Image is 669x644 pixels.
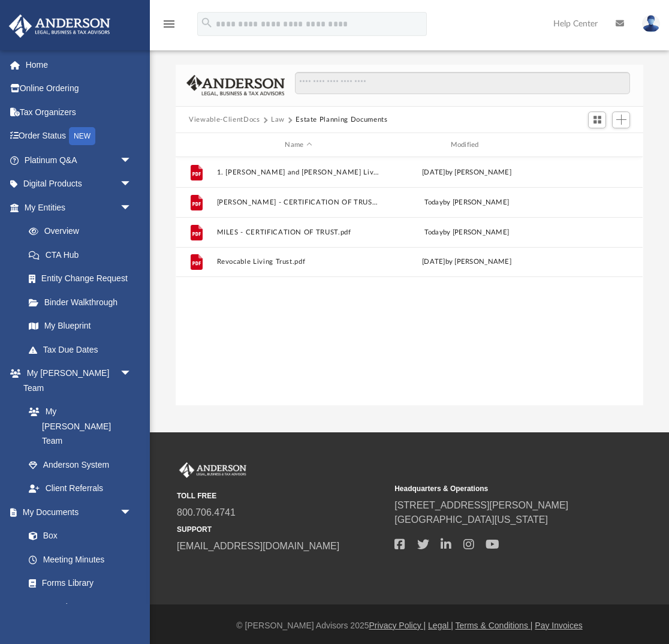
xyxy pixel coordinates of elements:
[5,14,114,38] img: Anderson Advisors Platinum Portal
[181,140,211,151] div: id
[17,290,150,314] a: Binder Walkthrough
[177,541,339,551] a: [EMAIL_ADDRESS][DOMAIN_NAME]
[394,483,604,494] small: Headquarters & Operations
[17,477,144,501] a: Client Referrals
[17,524,138,548] a: Box
[642,15,660,32] img: User Pic
[120,500,144,525] span: arrow_drop_down
[120,172,144,197] span: arrow_drop_down
[17,571,138,595] a: Forms Library
[69,127,95,145] div: NEW
[394,500,568,510] a: [STREET_ADDRESS][PERSON_NAME]
[424,199,443,206] span: today
[17,453,144,477] a: Anderson System
[8,500,144,524] a: My Documentsarrow_drop_down
[162,23,176,31] a: menu
[385,197,549,208] div: by [PERSON_NAME]
[120,148,144,173] span: arrow_drop_down
[217,168,380,176] button: 1. [PERSON_NAME] and [PERSON_NAME] Living Trust [DATE].pdf
[369,621,426,630] a: Privacy Policy |
[385,227,549,238] div: by [PERSON_NAME]
[8,195,150,219] a: My Entitiesarrow_drop_down
[8,77,150,101] a: Online Ordering
[535,621,582,630] a: Pay Invoices
[456,621,533,630] a: Terms & Conditions |
[17,314,144,338] a: My Blueprint
[177,524,386,535] small: SUPPORT
[612,112,630,128] button: Add
[554,140,638,151] div: id
[271,115,285,125] button: Law
[8,172,150,196] a: Digital Productsarrow_drop_down
[385,257,549,267] div: [DATE] by [PERSON_NAME]
[17,400,138,453] a: My [PERSON_NAME] Team
[385,167,549,178] div: [DATE] by [PERSON_NAME]
[200,16,213,29] i: search
[17,547,144,571] a: Meeting Minutes
[120,195,144,220] span: arrow_drop_down
[17,219,150,243] a: Overview
[120,362,144,386] span: arrow_drop_down
[150,619,669,632] div: © [PERSON_NAME] Advisors 2025
[8,100,150,124] a: Tax Organizers
[8,53,150,77] a: Home
[428,621,453,630] a: Legal |
[424,229,443,236] span: today
[177,490,386,501] small: TOLL FREE
[17,267,150,291] a: Entity Change Request
[8,124,150,149] a: Order StatusNEW
[17,595,144,619] a: Notarize
[296,115,387,125] button: Estate Planning Documents
[17,243,150,267] a: CTA Hub
[216,140,380,151] div: Name
[189,115,260,125] button: Viewable-ClientDocs
[8,148,150,172] a: Platinum Q&Aarrow_drop_down
[217,228,380,236] button: MILES - CERTIFICATION OF TRUST.pdf
[394,514,548,525] a: [GEOGRAPHIC_DATA][US_STATE]
[588,112,606,128] button: Switch to Grid View
[162,17,176,31] i: menu
[8,362,144,400] a: My [PERSON_NAME] Teamarrow_drop_down
[17,338,150,362] a: Tax Due Dates
[295,72,630,95] input: Search files and folders
[176,157,643,406] div: grid
[177,507,236,517] a: 800.706.4741
[385,140,549,151] div: Modified
[217,198,380,206] button: [PERSON_NAME] - CERTIFICATION OF TRUST.pdf
[217,258,380,266] button: Revocable Living Trust.pdf
[177,462,249,478] img: Anderson Advisors Platinum Portal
